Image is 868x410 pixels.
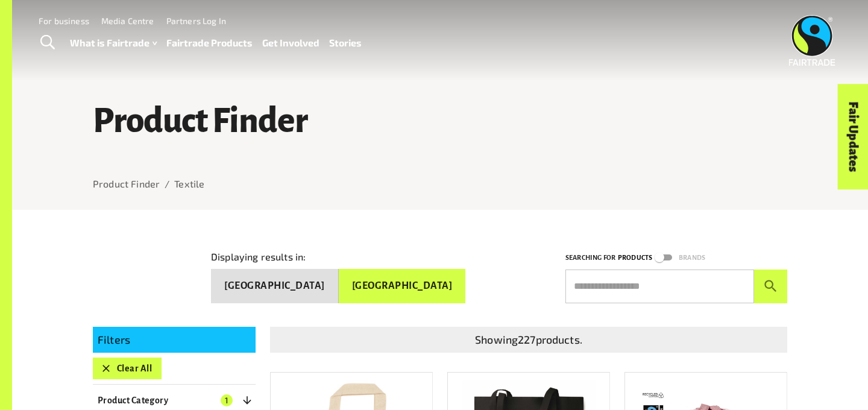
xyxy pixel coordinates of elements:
a: Media Centre [101,16,154,26]
a: For business [39,16,89,26]
a: Toggle Search [33,28,62,58]
p: Displaying results in: [211,250,306,264]
span: 1 [221,394,233,406]
a: Fairtrade Products [166,34,253,52]
a: Stories [329,34,362,52]
button: Clear All [93,358,162,379]
img: Fairtrade Australia New Zealand logo [789,15,835,66]
p: Showing 227 products. [275,332,782,348]
p: Filters [98,332,251,348]
nav: breadcrumb [93,177,787,191]
a: What is Fairtrade [70,34,157,52]
button: [GEOGRAPHIC_DATA] [211,269,339,303]
li: / [165,177,169,191]
a: Product Finder [93,178,160,189]
a: Textile [174,178,204,189]
p: Products [618,252,652,263]
h1: Product Finder [93,102,787,140]
p: Searching for [565,252,615,263]
a: Get Involved [262,34,319,52]
p: Brands [679,252,705,263]
p: Product Category [98,393,168,408]
a: Partners Log In [166,16,226,26]
button: [GEOGRAPHIC_DATA] [339,269,466,303]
